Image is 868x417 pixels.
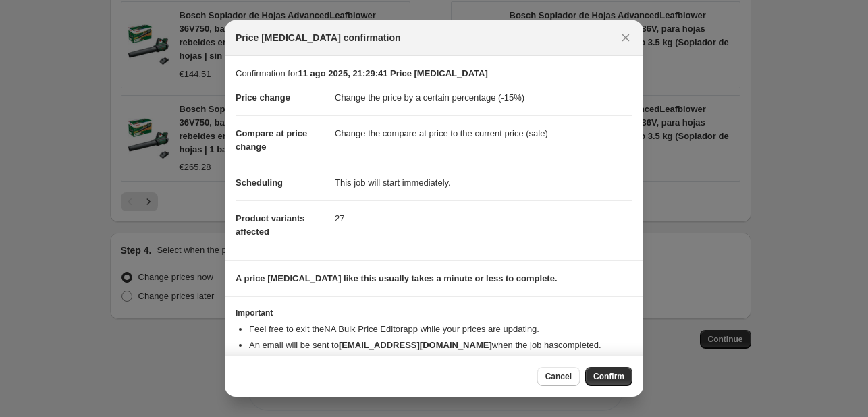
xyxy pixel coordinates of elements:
b: 11 ago 2025, 21:29:41 Price [MEDICAL_DATA] [298,68,487,78]
span: Product variants affected [236,213,305,237]
span: Scheduling [236,177,283,188]
span: Cancel [545,371,572,382]
h3: Important [236,308,632,318]
dd: This job will start immediately. [335,165,632,200]
li: You can update your confirmation email address from your . [249,355,632,368]
button: Close [616,28,635,47]
dd: 27 [335,200,632,236]
b: A price [MEDICAL_DATA] like this usually takes a minute or less to complete. [236,273,558,283]
b: [EMAIL_ADDRESS][DOMAIN_NAME] [339,340,492,350]
button: Confirm [585,367,632,386]
span: Confirm [593,371,624,382]
li: Feel free to exit the NA Bulk Price Editor app while your prices are updating. [249,323,632,336]
span: Price [MEDICAL_DATA] confirmation [236,31,401,45]
span: Compare at price change [236,128,307,152]
dd: Change the compare at price to the current price (sale) [335,115,632,151]
dd: Change the price by a certain percentage (-15%) [335,80,632,115]
span: Price change [236,92,290,103]
button: Cancel [537,367,580,386]
li: An email will be sent to when the job has completed . [249,339,632,352]
p: Confirmation for [236,67,632,80]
